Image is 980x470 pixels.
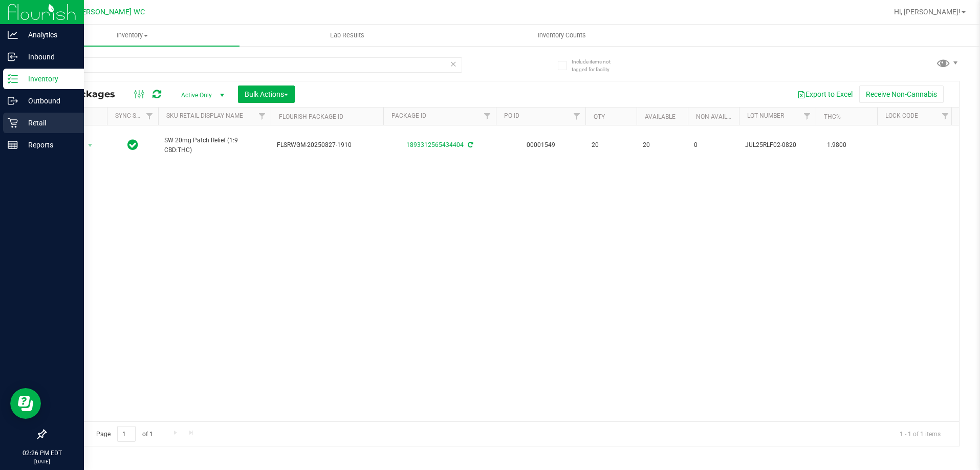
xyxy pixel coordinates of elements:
input: 1 [117,426,136,442]
a: Lot Number [747,112,784,119]
a: Available [645,113,676,120]
p: Analytics [18,29,79,41]
span: 1.9800 [822,138,852,153]
span: Lab Results [316,31,378,40]
a: Filter [799,108,816,125]
p: Retail [18,117,79,129]
span: Bulk Actions [245,90,288,98]
p: Inventory [18,73,79,85]
a: Filter [479,108,496,125]
span: St. [PERSON_NAME] WC [64,8,145,16]
span: Sync from Compliance System [466,141,473,148]
input: Search Package ID, Item Name, SKU, Lot or Part Number... [45,57,462,73]
a: Sku Retail Display Name [166,112,243,119]
a: Qty [594,113,605,120]
a: Non-Available [696,113,742,120]
a: THC% [824,113,841,120]
inline-svg: Inbound [8,52,18,62]
p: Reports [18,139,79,151]
a: PO ID [504,112,519,119]
button: Export to Excel [791,86,859,103]
button: Bulk Actions [238,86,295,103]
span: 0 [694,140,733,150]
span: JUL25RLF02-0820 [745,140,810,150]
p: Outbound [18,95,79,107]
span: In Sync [127,138,138,152]
a: Filter [569,108,585,125]
span: Include items not tagged for facility [572,58,623,73]
span: 20 [643,140,682,150]
inline-svg: Analytics [8,30,18,40]
span: 20 [592,140,630,150]
a: 00001549 [527,141,555,148]
span: 1 - 1 of 1 items [891,426,949,441]
a: Filter [937,108,954,125]
iframe: Resource center [10,388,41,419]
a: Package ID [391,112,426,119]
span: Page of 1 [88,426,161,442]
span: Inventory Counts [524,31,600,40]
span: select [84,138,97,153]
span: Hi, [PERSON_NAME]! [894,8,961,16]
inline-svg: Retail [8,118,18,128]
inline-svg: Outbound [8,96,18,106]
span: Inventory [25,31,239,40]
span: Clear [450,57,457,71]
span: SW 20mg Patch Relief (1:9 CBD:THC) [164,136,265,155]
a: Lock Code [885,112,918,119]
a: Flourish Package ID [279,113,343,120]
span: FLSRWGM-20250827-1910 [277,140,377,150]
a: Inventory Counts [454,25,669,46]
a: Filter [254,108,271,125]
a: Lab Results [239,25,454,46]
span: All Packages [53,89,125,100]
a: Sync Status [115,112,155,119]
inline-svg: Inventory [8,74,18,84]
button: Receive Non-Cannabis [859,86,944,103]
a: Inventory [25,25,239,46]
p: 02:26 PM EDT [5,448,79,458]
a: Filter [141,108,158,125]
p: Inbound [18,51,79,63]
inline-svg: Reports [8,140,18,150]
a: 1893312565434404 [406,141,464,148]
p: [DATE] [5,458,79,465]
